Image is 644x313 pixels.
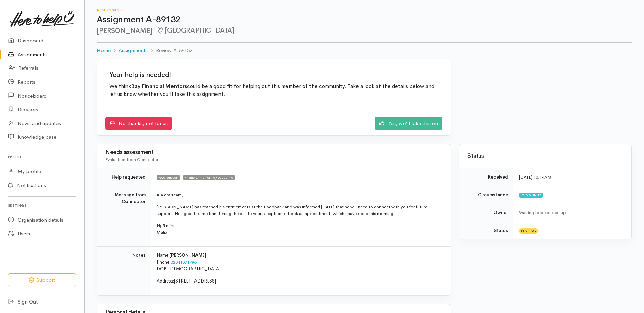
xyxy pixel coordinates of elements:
[174,278,216,284] span: [STREET_ADDRESS]
[109,71,438,79] h2: Your help is needed!
[8,201,76,210] h6: Settings
[170,259,197,265] a: 02041071796
[148,47,192,55] li: Review A-89132
[519,209,623,216] div: Waiting to be picked up
[157,252,169,258] span: Name:
[519,174,551,180] time: [DATE] 10:14AM
[97,43,632,59] nav: breadcrumb
[109,83,438,99] p: We think could be a good fit for helping out this member of the community. Take a look at the det...
[97,247,151,295] td: Notes
[105,117,172,130] a: No thanks, not for us
[97,8,632,12] h6: Assignments
[105,149,442,156] h3: Needs assessment
[519,193,543,198] span: Community
[157,222,442,235] p: Ngā mihi, Malia
[97,27,632,35] h2: [PERSON_NAME]
[157,192,442,199] p: Kia ora team,
[8,273,76,287] button: Support
[157,266,221,272] span: DOB: [DEMOGRAPHIC_DATA]
[97,15,632,25] h1: Assignment A-89132
[183,175,235,180] span: Financial mentoring/budgeting
[459,186,513,204] td: Circumstance
[459,168,513,186] td: Received
[97,186,151,247] td: Message from Connector
[119,47,148,55] a: Assignments
[97,47,111,55] a: Home
[131,83,187,90] b: Bay Financial Mentors
[105,156,158,162] span: Evaluation from Connector
[169,252,206,258] span: [PERSON_NAME]
[157,259,170,265] span: Phone:
[459,204,513,222] td: Owner
[459,222,513,239] td: Status
[519,228,538,234] span: Pending
[467,153,623,160] h3: Status
[375,117,442,130] a: Yes, we'll take this on
[8,152,76,162] h6: Profile
[157,175,180,180] span: Food support
[157,278,174,284] span: Address:
[157,204,442,217] p: [PERSON_NAME] has reached his entitlements at the Foodbank and was informed [DATE] that he will n...
[156,26,234,35] span: [GEOGRAPHIC_DATA]
[97,168,151,186] td: Help requested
